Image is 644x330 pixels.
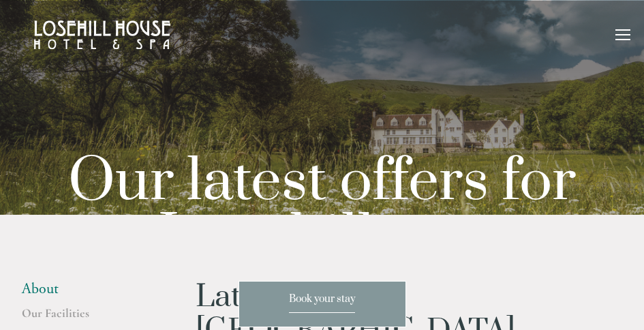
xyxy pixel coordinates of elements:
[289,292,355,313] span: Book your stay
[34,20,170,49] img: Losehill House
[22,280,152,298] li: About
[22,155,622,271] p: Our latest offers for your
[158,202,606,278] strong: Losehill getaway
[239,281,406,327] a: Book your stay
